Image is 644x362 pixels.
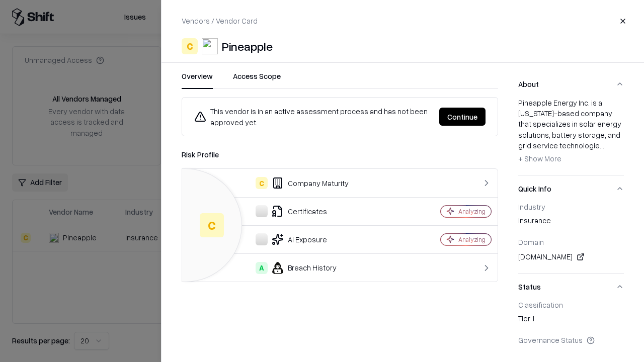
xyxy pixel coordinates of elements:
div: About [518,98,624,175]
img: Pineapple [202,38,218,54]
div: Classification [518,300,624,309]
div: C [182,38,198,54]
button: Continue [439,108,486,126]
div: AI Exposure [190,233,406,245]
div: Analyzing [458,207,486,216]
div: C [200,213,224,237]
div: A [256,262,268,274]
button: Quick Info [518,175,624,202]
span: + Show More [518,154,561,163]
div: Quick Info [518,202,624,273]
div: Analyzing [458,235,486,244]
div: Governance Status [518,335,624,344]
button: Overview [182,71,213,89]
div: Industry [518,202,624,211]
button: About [518,71,624,98]
div: C [256,177,268,189]
div: Risk Profile [182,148,498,160]
button: Access Scope [233,71,281,89]
div: Breach History [190,262,406,274]
div: Pineapple Energy Inc. is a [US_STATE]-based company that specializes in solar energy solutions, b... [518,98,624,167]
div: [DOMAIN_NAME] [518,251,624,263]
div: Company Maturity [190,177,406,189]
div: insurance [518,215,624,229]
div: Certificates [190,205,406,217]
div: Domain [518,237,624,246]
button: + Show More [518,151,561,167]
button: Status [518,274,624,300]
div: Tier 1 [518,313,624,327]
div: This vendor is in an active assessment process and has not been approved yet. [194,106,431,128]
p: Vendors / Vendor Card [182,16,258,26]
span: ... [600,141,604,150]
div: Pineapple [222,38,273,54]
